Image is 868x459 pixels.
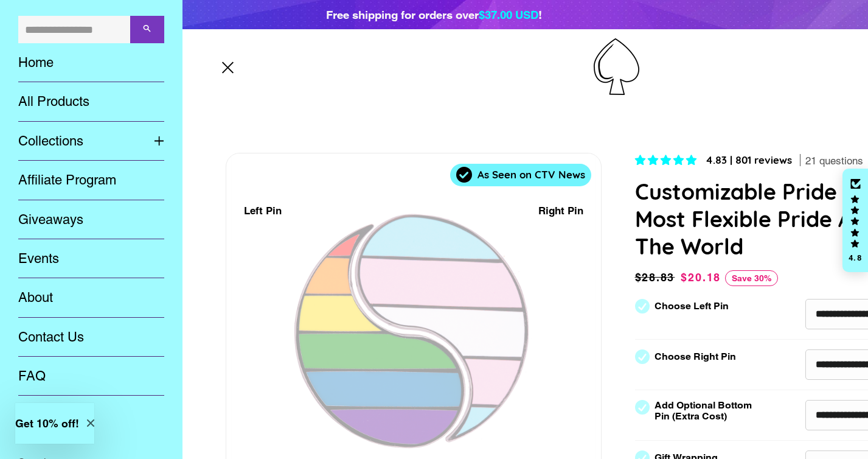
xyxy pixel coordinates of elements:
[479,8,538,21] span: $37.00 USD
[805,154,863,169] span: 21 questions
[18,16,130,43] input: Search our store
[326,6,542,23] div: Free shipping for orders over !
[594,38,639,95] img: Pin-Ace
[9,318,173,357] a: Contact Us
[9,200,173,239] a: Giveaways
[9,239,173,278] a: Events
[635,269,678,286] span: $28.83
[681,271,721,284] span: $20.18
[9,402,173,426] a: Log In
[9,426,173,450] a: Create Account
[9,43,173,82] a: Home
[654,301,729,312] label: Choose Left Pin
[706,153,792,166] span: 4.83 | 801 reviews
[635,154,700,166] span: 4.83 stars
[9,278,173,317] a: About
[848,254,863,262] div: 4.8
[538,203,583,219] div: Right Pin
[654,400,757,422] label: Add Optional Bottom Pin (Extra Cost)
[842,169,868,272] div: Click to open Judge.me floating reviews tab
[9,122,145,161] a: Collections
[9,357,173,396] a: FAQ
[725,270,778,286] span: Save 30%
[654,351,736,362] label: Choose Right Pin
[9,161,173,200] a: Affiliate Program
[9,82,173,121] a: All Products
